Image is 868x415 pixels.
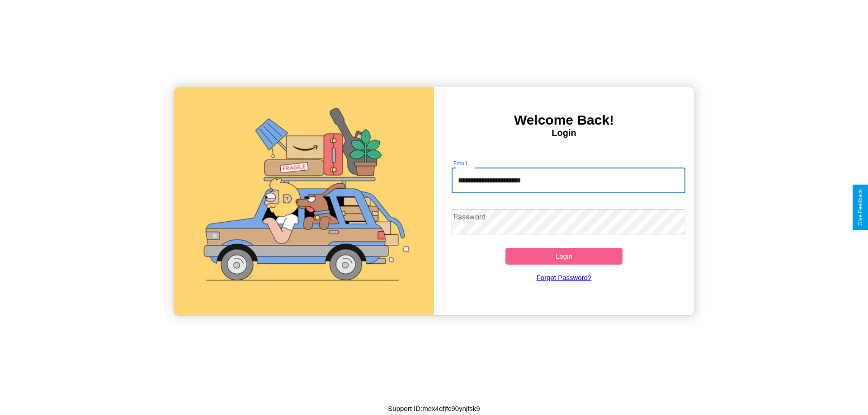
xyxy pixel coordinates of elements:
h3: Welcome Back! [434,112,694,128]
p: Support ID: mex4ofjfc90ynjfsk9 [388,402,480,415]
label: Email [453,159,467,167]
div: Give Feedback [857,189,863,226]
img: gif [174,87,434,315]
a: Forgot Password? [447,265,681,290]
button: Login [505,248,623,265]
h4: Login [434,128,694,138]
